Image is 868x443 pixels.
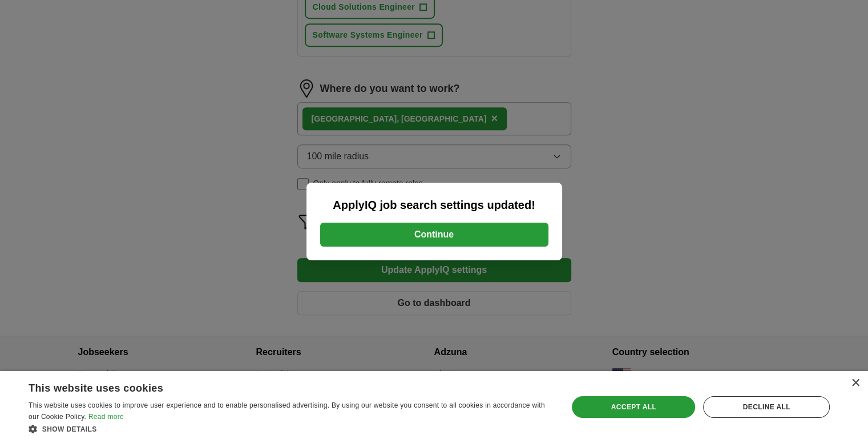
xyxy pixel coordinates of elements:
div: This website uses cookies [29,378,523,395]
span: This website uses cookies to improve user experience and to enable personalised advertising. By u... [29,401,545,421]
div: Decline all [703,396,830,418]
h2: ApplyIQ job search settings updated! [320,196,548,214]
div: Accept all [572,396,695,418]
div: Close [851,379,859,388]
button: Continue [320,223,548,247]
div: Show details [29,423,552,434]
span: Show details [42,425,97,433]
a: Read more, opens a new window [88,413,124,421]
